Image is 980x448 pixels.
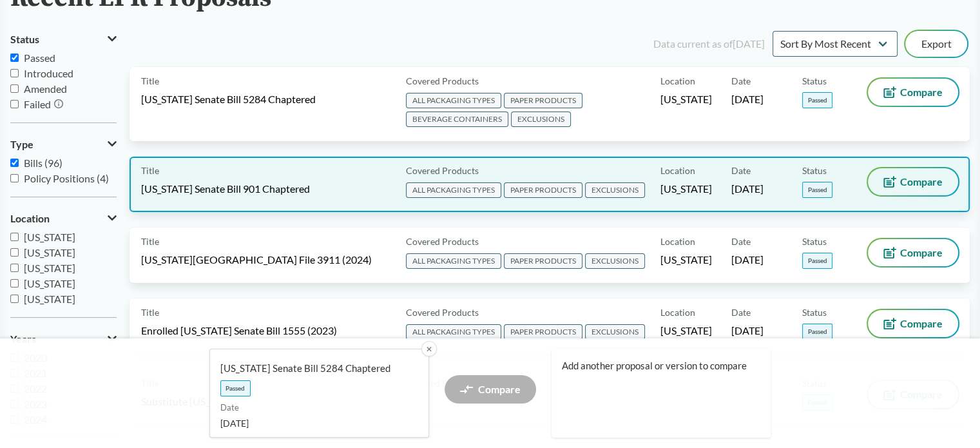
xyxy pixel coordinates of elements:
span: Title [141,235,159,248]
span: Date [731,164,751,177]
span: Passed [802,92,832,108]
span: [US_STATE] [660,182,712,196]
span: Compare [900,318,943,329]
span: Covered Products [406,235,479,248]
span: Location [660,74,695,88]
input: [US_STATE] [10,233,19,241]
span: ALL PACKAGING TYPES [406,324,501,340]
span: Location [660,164,695,177]
span: [US_STATE] [24,231,75,243]
span: Title [141,164,159,177]
span: Compare [900,177,943,187]
span: Date [731,74,751,88]
button: Compare [868,310,958,337]
button: Type [10,133,117,155]
input: Amended [10,84,19,93]
span: Years [10,333,36,345]
button: Location [10,208,117,229]
span: Bills (96) [24,157,62,169]
span: Status [802,74,827,88]
span: PAPER PRODUCTS [504,182,582,198]
span: Compare [900,248,943,258]
span: Date [220,402,408,414]
span: PAPER PRODUCTS [504,93,582,108]
span: Passed [802,182,832,198]
span: [US_STATE] [24,277,75,289]
span: [US_STATE] [24,293,75,305]
span: EXCLUSIONS [585,253,645,269]
span: Failed [24,98,51,110]
span: Status [10,34,39,45]
input: [US_STATE] [10,295,19,303]
div: Data current as of [DATE] [653,36,765,52]
span: Compare [900,87,943,97]
span: PAPER PRODUCTS [504,324,582,340]
span: ALL PACKAGING TYPES [406,93,501,108]
span: [US_STATE] Senate Bill 5284 Chaptered [220,362,408,375]
span: Policy Positions (4) [24,172,109,184]
input: Passed [10,54,19,62]
input: Bills (96) [10,159,19,167]
span: [US_STATE] [660,92,712,106]
span: Title [141,74,159,88]
span: BEVERAGE CONTAINERS [406,112,508,127]
input: [US_STATE] [10,248,19,257]
input: [US_STATE] [10,264,19,272]
span: EXCLUSIONS [585,182,645,198]
span: [DATE] [731,324,764,338]
span: [US_STATE] [24,246,75,258]
button: Export [905,31,967,57]
input: Failed [10,100,19,108]
a: [US_STATE] Senate Bill 5284 ChapteredPassedDate[DATE] [209,349,429,438]
button: Years [10,328,117,350]
span: [DATE] [731,92,764,106]
input: Introduced [10,69,19,77]
span: [US_STATE] [660,253,712,267]
span: Status [802,306,827,319]
span: ALL PACKAGING TYPES [406,253,501,269]
button: Compare [868,239,958,266]
span: [US_STATE] [24,262,75,274]
span: Passed [24,52,55,64]
span: Title [141,306,159,319]
span: [US_STATE][GEOGRAPHIC_DATA] File 3911 (2024) [141,253,372,267]
button: Status [10,28,117,50]
span: Amended [24,83,67,95]
span: Covered Products [406,306,479,319]
span: [US_STATE] Senate Bill 5284 Chaptered [141,92,316,106]
span: Add another proposal or version to compare [562,359,751,373]
input: Policy Positions (4) [10,174,19,182]
span: Type [10,139,34,150]
span: Passed [802,324,832,340]
span: ALL PACKAGING TYPES [406,182,501,198]
button: Compare [868,79,958,106]
span: Status [802,164,827,177]
span: Location [660,235,695,248]
input: [US_STATE] [10,279,19,287]
span: [DATE] [731,253,764,267]
span: Date [731,306,751,319]
span: Date [731,235,751,248]
span: Status [802,235,827,248]
span: Location [660,306,695,319]
span: EXCLUSIONS [585,324,645,340]
span: Passed [220,380,251,396]
button: ✕ [421,341,437,356]
span: PAPER PRODUCTS [504,253,582,269]
span: [DATE] [220,416,408,430]
span: [DATE] [731,182,764,196]
span: Introduced [24,67,73,79]
button: Compare [868,168,958,195]
span: EXCLUSIONS [511,112,571,127]
span: Passed [802,253,832,269]
span: Covered Products [406,74,479,88]
span: [US_STATE] [660,324,712,338]
span: Enrolled [US_STATE] Senate Bill 1555 (2023) [141,324,337,338]
span: [US_STATE] Senate Bill 901 Chaptered [141,182,310,196]
span: Covered Products [406,164,479,177]
span: Location [10,213,50,224]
